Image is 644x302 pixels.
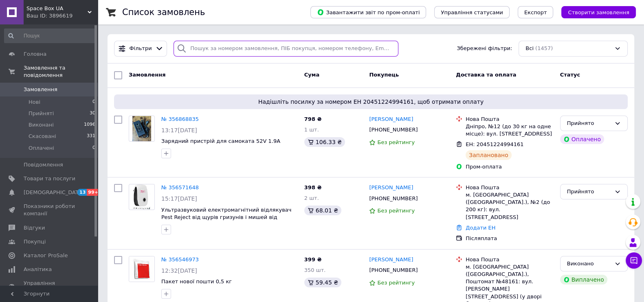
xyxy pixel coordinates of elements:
div: Дніпро, №12 (до 30 кг на одне місце): вул. [STREET_ADDRESS] [466,123,553,138]
span: 2 шт. [304,195,319,201]
button: Створити замовлення [561,6,636,18]
span: 15:17[DATE] [161,195,197,202]
div: 106.33 ₴ [304,137,345,147]
div: Виплачено [560,275,607,284]
span: Збережені фільтри: [457,45,512,53]
span: Покупці [24,238,46,245]
span: [DEMOGRAPHIC_DATA] [24,189,84,196]
span: Нові [29,98,40,106]
span: Cума [304,72,319,78]
div: Ваш ID: 3896619 [26,12,98,20]
div: [PHONE_NUMBER] [367,125,419,135]
a: № 356571648 [161,184,199,190]
span: Показники роботи компанії [24,203,75,217]
button: Експорт [518,6,554,18]
a: Пакет нової пошти 0,5 кг [161,278,232,284]
div: [PHONE_NUMBER] [367,265,419,276]
span: Space Box UA [26,5,88,12]
a: [PERSON_NAME] [369,116,413,123]
span: Товари та послуги [24,175,75,182]
a: Ультразвуковий електромагнітний відлякувач Pest Reject від щурів гризунів і мишей від мережі Білий [161,207,291,228]
span: 398 ₴ [304,184,322,190]
img: Фото товару [133,184,151,210]
a: Фото товару [129,116,155,142]
div: 68.01 ₴ [304,206,341,215]
span: 798 ₴ [304,116,322,122]
div: Післяплата [466,235,553,242]
span: 399 ₴ [304,256,322,263]
span: 1096 [84,121,95,129]
span: Доставка та оплата [456,72,516,78]
span: (1457) [535,45,553,51]
span: Експорт [524,9,547,15]
span: Оплачені [29,144,54,152]
span: 350 шт. [304,267,326,273]
div: [PHONE_NUMBER] [367,193,419,204]
div: Нова Пошта [466,256,553,263]
span: Замовлення [24,86,57,93]
a: № 356868835 [161,116,199,122]
span: Каталог ProSale [24,252,68,259]
span: Без рейтингу [377,139,415,145]
span: Створити замовлення [568,9,629,15]
div: Нова Пошта [466,116,553,123]
div: м. [GEOGRAPHIC_DATA] ([GEOGRAPHIC_DATA].), №2 (до 200 кг): вул. [STREET_ADDRESS] [466,191,553,221]
span: 0 [92,98,95,106]
span: Відгуки [24,224,45,232]
span: 0 [92,144,95,152]
img: Фото товару [132,116,152,141]
span: Фільтри [130,45,152,53]
span: Головна [24,50,46,58]
span: Статус [560,72,580,78]
div: Прийнято [567,119,611,128]
span: Надішліть посилку за номером ЕН 20451224994161, щоб отримати оплату [117,98,624,106]
input: Пошук за номером замовлення, ПІБ покупця, номером телефону, Email, номером накладної [174,41,398,57]
span: Всі [525,45,534,53]
span: Без рейтингу [377,208,415,214]
span: Скасовані [29,133,56,140]
span: Без рейтингу [377,280,415,286]
div: Пром-оплата [466,163,553,171]
h1: Список замовлень [122,7,205,17]
span: 13 [77,189,87,196]
div: 59.45 ₴ [304,278,341,287]
span: Аналітика [24,266,52,273]
a: [PERSON_NAME] [369,256,413,264]
span: Покупець [369,72,399,78]
a: Додати ЕН [466,225,495,231]
span: 13:17[DATE] [161,127,197,133]
span: 30 [90,110,95,117]
a: Фото товару [129,184,155,210]
span: Замовлення [129,72,165,78]
span: Повідомлення [24,161,63,169]
a: № 356546973 [161,256,199,263]
input: Пошук [4,28,96,43]
span: Виконані [29,121,54,129]
span: Замовлення та повідомлення [24,64,98,79]
a: [PERSON_NAME] [369,184,413,192]
span: Завантажити звіт по пром-оплаті [317,9,420,16]
button: Управління статусами [434,6,510,18]
img: Фото товару [129,256,154,282]
span: ЕН: 20451224994161 [466,141,523,147]
span: 12:32[DATE] [161,267,197,274]
button: Завантажити звіт по пром-оплаті [310,6,426,18]
button: Чат з покупцем [626,252,642,269]
a: Зарядний пристрій для самоката 52V 1.9A [161,138,280,144]
div: Прийнято [567,188,611,196]
a: Створити замовлення [553,9,636,15]
div: Оплачено [560,134,604,144]
span: 331 [87,133,95,140]
span: Управління статусами [441,9,503,15]
span: Прийняті [29,110,54,117]
div: Виконано [567,260,611,268]
div: Нова Пошта [466,184,553,191]
span: 1 шт. [304,127,319,133]
span: 99+ [87,189,100,196]
span: Управління сайтом [24,280,75,294]
div: Заплановано [466,150,512,160]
